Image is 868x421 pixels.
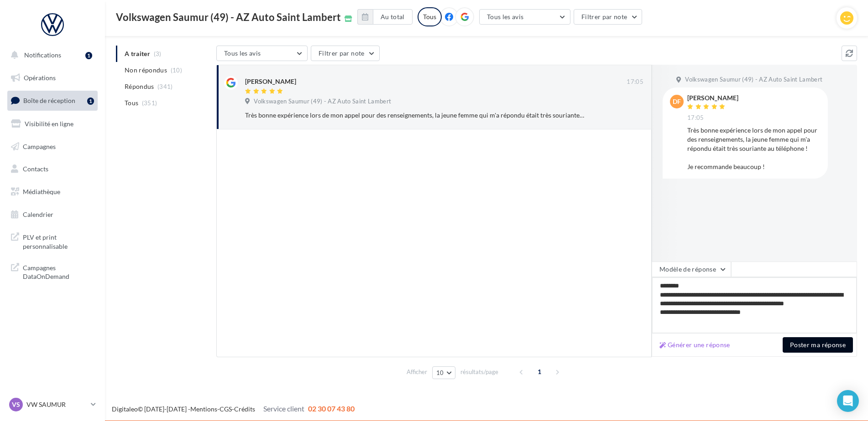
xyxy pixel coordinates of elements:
[245,77,296,86] div: [PERSON_NAME]
[673,97,681,106] span: DF
[190,405,217,413] a: Mentions
[142,99,157,107] span: (351)
[245,111,584,120] div: Très bonne expérience lors de mon appel pour des renseignements, la jeune femme qui m'a répondu é...
[171,67,182,74] span: (10)
[5,159,99,179] a: Contacts
[112,405,355,413] span: © [DATE]-[DATE] - - -
[125,66,167,75] span: Non répondus
[687,114,704,122] span: 17:05
[12,400,20,409] span: VS
[23,97,75,104] span: Boîte de réception
[5,258,99,285] a: Campagnes DataOnDemand
[5,205,99,224] a: Calendrier
[837,390,859,412] div: Open Intercom Messenger
[373,9,413,25] button: Au total
[26,400,87,409] p: VW SAUMUR
[112,405,138,413] a: Digitaleo
[263,404,304,413] span: Service client
[627,78,643,86] span: 17:05
[311,46,380,61] button: Filtrer par note
[407,368,427,376] span: Afficher
[24,74,56,82] span: Opérations
[116,12,341,22] span: Volkswagen Saumur (49) - AZ Auto Saint Lambert
[23,262,94,281] span: Campagnes DataOnDemand
[7,396,98,413] a: VS VW SAUMUR
[5,91,99,110] a: Boîte de réception1
[432,366,455,379] button: 10
[23,188,60,195] span: Médiathèque
[125,98,138,108] span: Tous
[656,339,734,350] button: Générer une réponse
[87,98,94,105] div: 1
[23,231,94,251] span: PLV et print personnalisable
[460,368,498,376] span: résultats/page
[357,9,413,25] button: Au total
[224,49,261,57] span: Tous les avis
[234,405,255,413] a: Crédits
[23,142,56,150] span: Campagnes
[685,76,822,84] span: Volkswagen Saumur (49) - AZ Auto Saint Lambert
[5,46,96,65] button: Notifications 1
[532,365,547,379] span: 1
[216,46,308,61] button: Tous les avis
[574,9,643,25] button: Filtrer par note
[783,337,853,353] button: Poster ma réponse
[220,405,232,413] a: CGS
[5,114,99,133] a: Visibilité en ligne
[487,13,524,21] span: Tous les avis
[157,83,173,90] span: (341)
[24,51,61,59] span: Notifications
[23,210,53,218] span: Calendrier
[652,262,731,277] button: Modèle de réponse
[5,68,99,87] a: Opérations
[23,165,48,173] span: Contacts
[479,9,570,25] button: Tous les avis
[5,182,99,201] a: Médiathèque
[125,82,154,91] span: Répondus
[687,95,738,101] div: [PERSON_NAME]
[254,98,391,106] span: Volkswagen Saumur (49) - AZ Auto Saint Lambert
[5,137,99,156] a: Campagnes
[418,7,442,26] div: Tous
[85,52,92,59] div: 1
[308,404,355,413] span: 02 30 07 43 80
[25,120,73,128] span: Visibilité en ligne
[687,126,821,171] div: Très bonne expérience lors de mon appel pour des renseignements, la jeune femme qui m'a répondu é...
[436,369,444,376] span: 10
[5,227,99,254] a: PLV et print personnalisable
